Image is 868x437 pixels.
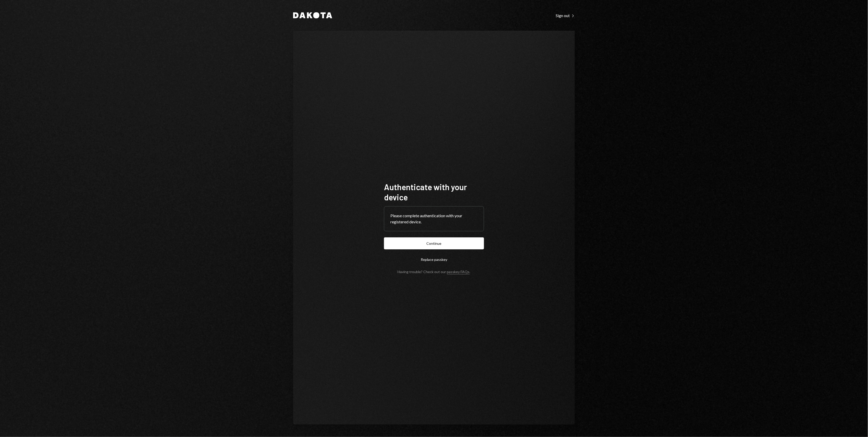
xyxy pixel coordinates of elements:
[384,237,484,249] button: Continue
[390,213,478,225] div: Please complete authentication with your registered device.
[556,13,575,18] a: Sign out
[556,13,575,18] div: Sign out
[384,253,484,265] button: Replace passkey
[398,270,470,274] div: Having trouble? Check out our .
[384,182,484,202] h1: Authenticate with your device
[447,270,470,274] a: passkey FAQs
